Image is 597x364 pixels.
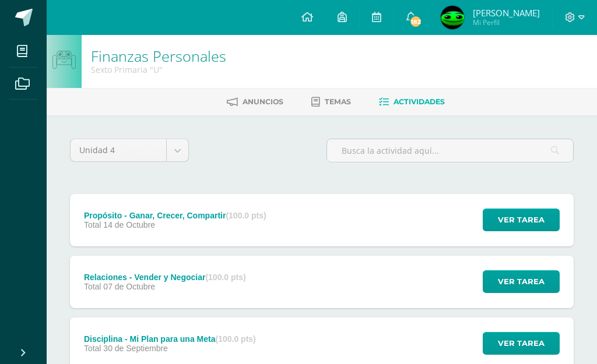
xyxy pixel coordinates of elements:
span: 30 de Septiembre [103,344,168,353]
div: Relaciones - Vender y Negociar [84,273,246,282]
span: Unidad 4 [79,139,157,161]
span: Total [84,344,101,353]
strong: (100.0 pts) [216,334,256,344]
span: Ver tarea [498,271,545,292]
strong: (100.0 pts) [205,273,245,282]
a: Anuncios [227,93,283,111]
input: Busca la actividad aquí... [327,139,573,162]
h1: Finanzas Personales [91,48,226,64]
button: Ver tarea [483,208,560,231]
span: Ver tarea [498,209,545,231]
strong: (100.0 pts) [226,211,266,220]
div: Sexto Primaria 'U' [91,64,226,75]
a: Unidad 4 [71,139,188,161]
span: Mi Perfil [473,17,540,27]
span: 182 [409,15,422,28]
span: 07 de Octubre [103,282,155,291]
span: Anuncios [243,97,283,106]
button: Ver tarea [483,270,560,293]
a: Finanzas Personales [91,46,226,66]
img: 7235b72b073c1602ee5854eaeb99332b.png [441,6,464,29]
span: [PERSON_NAME] [473,7,540,19]
img: bot1.png [52,51,75,69]
span: Actividades [394,97,445,106]
span: Ver tarea [498,333,545,354]
div: Propósito - Ganar, Crecer, Compartir [84,211,266,220]
a: Temas [311,93,351,111]
span: Temas [325,97,351,106]
div: Disciplina - Mi Plan para una Meta [84,334,256,344]
span: 14 de Octubre [103,220,155,229]
button: Ver tarea [483,332,560,355]
span: Total [84,220,101,229]
span: Total [84,282,101,291]
a: Actividades [379,93,445,111]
